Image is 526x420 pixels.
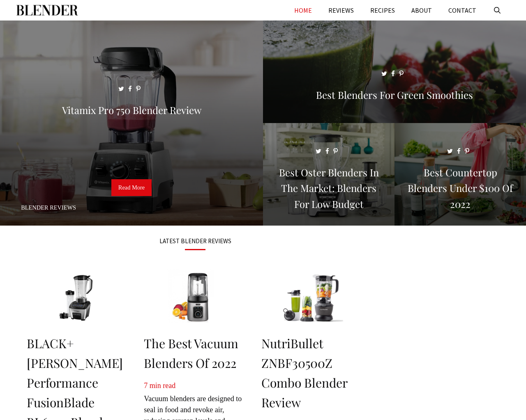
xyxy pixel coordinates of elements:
[21,204,76,211] a: Blender Reviews
[144,335,238,371] a: The Best Vacuum Blenders of 2022
[150,381,175,390] span: min read
[394,216,526,224] a: Best Countertop Blenders Under $100 of 2022
[144,381,148,390] span: 7
[263,113,526,121] a: Best Blenders for Green Smoothies
[261,269,364,326] img: NutriBullet ZNBF30500Z Combo Blender Review
[263,216,394,224] a: Best Oster Blenders in the Market: Blenders for Low Budget
[261,335,348,411] a: NutriBullet ZNBF30500Z Combo Blender Review
[27,238,364,244] h3: LATEST BLENDER REVIEWS
[144,269,246,326] img: The Best Vacuum Blenders of 2022
[111,179,152,196] a: Read More
[27,269,129,326] img: BLACK+DECKER Performance FusionBlade BL6010 Blender Review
